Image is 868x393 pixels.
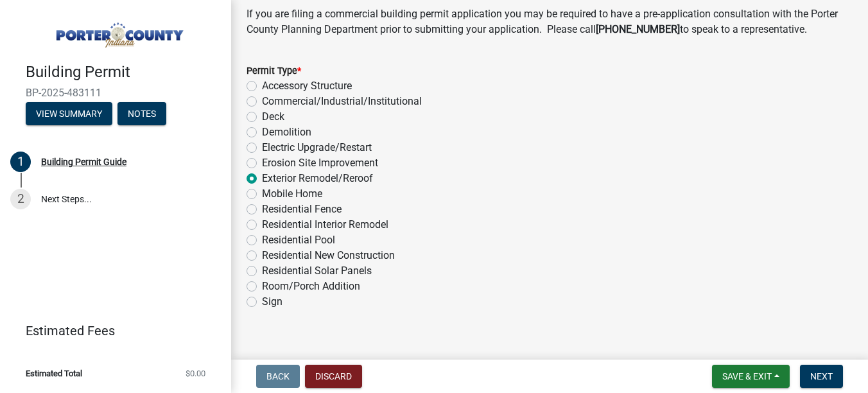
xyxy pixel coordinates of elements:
[262,232,335,248] label: Residential Pool
[262,125,311,140] label: Demolition
[26,13,211,49] img: Porter County, Indiana
[186,369,205,378] span: $0.00
[26,109,112,119] wm-modal-confirm: Summary
[117,102,166,125] button: Notes
[26,63,221,82] h4: Building Permit
[256,365,300,388] button: Back
[262,94,422,109] label: Commercial/Industrial/Institutional
[262,202,342,217] label: Residential Fence
[262,140,372,155] label: Electric Upgrade/Restart
[10,189,31,209] div: 2
[10,318,211,344] a: Estimated Fees
[262,78,352,94] label: Accessory Structure
[810,371,833,381] span: Next
[10,152,31,172] div: 1
[262,186,322,202] label: Mobile Home
[266,371,290,381] span: Back
[305,365,362,388] button: Discard
[247,6,853,37] p: If you are filing a commercial building permit application you may be required to have a pre-appl...
[262,217,388,232] label: Residential Interior Remodel
[26,369,82,378] span: Estimated Total
[596,23,680,35] strong: [PHONE_NUMBER]
[262,171,373,186] label: Exterior Remodel/Reroof
[800,365,843,388] button: Next
[117,109,166,119] wm-modal-confirm: Notes
[262,248,395,263] label: Residential New Construction
[262,294,282,310] label: Sign
[262,279,360,294] label: Room/Porch Addition
[262,109,284,125] label: Deck
[722,371,772,381] span: Save & Exit
[712,365,790,388] button: Save & Exit
[247,67,301,76] label: Permit Type
[26,102,112,125] button: View Summary
[26,87,205,99] span: BP-2025-483111
[41,157,126,166] div: Building Permit Guide
[262,263,372,279] label: Residential Solar Panels
[262,155,378,171] label: Erosion Site Improvement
